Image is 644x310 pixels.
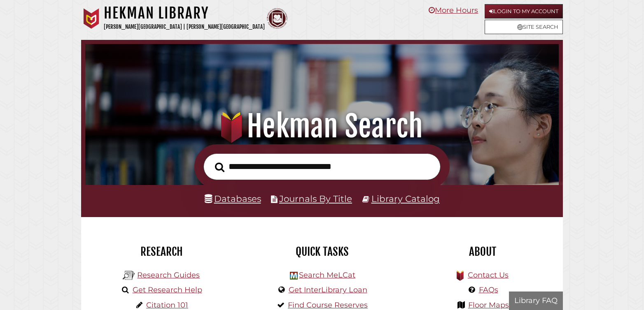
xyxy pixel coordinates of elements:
i: Search [215,162,224,172]
p: [PERSON_NAME][GEOGRAPHIC_DATA] | [PERSON_NAME][GEOGRAPHIC_DATA] [104,22,265,32]
h2: Quick Tasks [248,245,396,259]
a: Get Research Help [133,285,202,294]
a: Library Catalog [371,193,440,204]
button: Search [211,160,229,175]
h2: Research [87,245,236,259]
a: Databases [205,193,261,204]
a: Login to My Account [485,4,563,19]
a: Floor Maps [468,301,509,310]
a: Find Course Reserves [288,301,368,310]
h1: Hekman Search [95,108,549,144]
img: Hekman Library Logo [123,269,135,282]
a: Contact Us [468,271,509,280]
h2: About [408,245,557,259]
a: More Hours [429,6,478,15]
img: Hekman Library Logo [290,272,298,280]
a: Citation 101 [146,301,188,310]
a: Search MeLCat [299,271,355,280]
a: Journals By Title [279,193,352,204]
a: Research Guides [137,271,200,280]
a: FAQs [479,285,498,294]
a: Site Search [485,20,563,34]
h1: Hekman Library [104,4,265,22]
a: Get InterLibrary Loan [289,285,367,294]
img: Calvin Theological Seminary [267,8,287,29]
img: Calvin University [81,8,102,29]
